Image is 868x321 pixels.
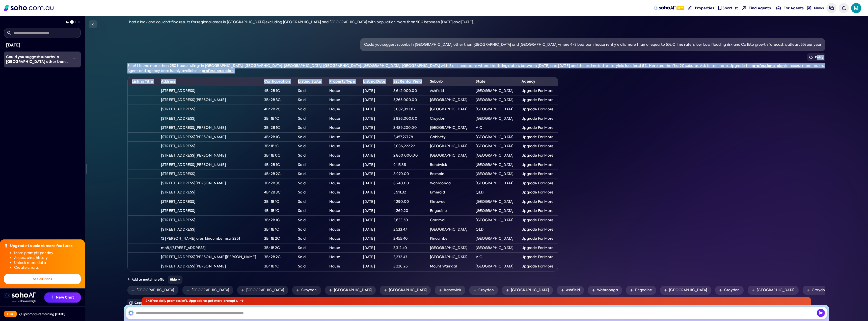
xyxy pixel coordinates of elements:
[472,188,518,197] td: QLD
[325,216,359,225] td: House
[742,6,746,10] img: Find agents icon
[364,42,822,47] div: Could you suggest suburbs in [GEOGRAPHIC_DATA] other than [GEOGRAPHIC_DATA] and [GEOGRAPHIC_DATA]...
[518,114,558,123] td: Upgrade For More
[325,151,359,160] td: House
[294,179,325,188] td: Sold
[426,206,472,216] td: Engadine
[359,225,389,234] td: [DATE]
[157,105,260,114] td: [STREET_ADDRESS]
[14,265,81,270] li: Create charts
[829,6,834,10] img: messages icon
[359,216,389,225] td: [DATE]
[426,105,472,114] td: [GEOGRAPHIC_DATA]
[518,253,558,262] td: Upgrade For More
[294,105,325,114] td: Sold
[807,6,811,10] img: news-nav icon
[435,286,465,295] a: Randwick
[157,160,260,169] td: [STREET_ADDRESS][PERSON_NAME]
[129,301,132,305] img: Copy icon
[325,105,359,114] td: House
[14,251,81,256] li: More prompts per day
[518,216,558,225] td: Upgrade For More
[518,132,558,142] td: Upgrade For More
[128,310,134,316] img: SohoAI logo black
[518,86,558,95] td: Upgrade For More
[389,262,426,271] td: 3,226.26
[294,262,325,271] td: Sold
[157,123,260,133] td: [STREET_ADDRESS][PERSON_NAME]
[202,68,234,73] a: professional plan
[157,86,260,95] td: [STREET_ADDRESS]
[715,286,744,295] a: Croydon
[753,63,785,68] a: professional plan
[426,169,472,179] td: Balmain
[325,132,359,142] td: House
[359,86,389,95] td: [DATE]
[839,3,849,13] a: Notifications
[389,197,426,206] td: 4,290.00
[518,225,558,234] td: Upgrade For More
[502,286,553,295] a: [GEOGRAPHIC_DATA]
[325,95,359,105] td: House
[472,179,518,188] td: [GEOGRAPHIC_DATA]
[826,3,836,13] a: Messages
[389,105,426,114] td: 5,032,993.87
[260,132,294,142] td: 4Br 2B 1C
[814,6,824,11] span: News
[157,142,260,151] td: [STREET_ADDRESS]
[359,151,389,160] td: [DATE]
[260,86,294,95] td: 4Br 2B 1C
[518,179,558,188] td: Upgrade For More
[472,197,518,206] td: [GEOGRAPHIC_DATA]
[389,160,426,169] td: 9,115.36
[626,286,656,295] a: Engadine
[817,309,825,317] img: Send icon
[718,6,722,10] img: shortlist-nav icon
[294,95,325,105] td: Sold
[4,292,36,299] img: sohoai logo
[472,216,518,225] td: [GEOGRAPHIC_DATA]
[783,6,804,11] span: For Agents
[260,114,294,123] td: 3Br 1B 1C
[157,179,260,188] td: [STREET_ADDRESS][PERSON_NAME]
[518,188,558,197] td: Upgrade For More
[4,274,81,284] button: See all Plans
[518,105,558,114] td: Upgrade For More
[157,169,260,179] td: [STREET_ADDRESS]
[359,142,389,151] td: [DATE]
[294,225,325,234] td: Sold
[325,142,359,151] td: House
[260,123,294,133] td: 3Br 2B 1C
[807,53,826,61] button: Retry
[472,151,518,160] td: [GEOGRAPHIC_DATA]
[325,123,359,133] td: House
[157,234,260,243] td: 12 [PERSON_NAME] cres, kincumber nsw 2251
[359,105,389,114] td: [DATE]
[518,123,558,133] td: Upgrade For More
[472,95,518,105] td: [GEOGRAPHIC_DATA]
[654,6,675,10] img: sohoAI logo
[851,3,861,13] img: Avatar of Manish S
[294,77,325,86] th: Listing State
[389,243,426,253] td: 3,312.40
[4,243,8,248] img: Upgrade icon
[426,179,472,188] td: Wahroonga
[426,123,472,133] td: [GEOGRAPHIC_DATA]
[426,86,472,95] td: Ashfield
[19,312,65,316] div: 2 / 5 prompts remaining [DATE]
[359,169,389,179] td: [DATE]
[237,286,288,295] a: [GEOGRAPHIC_DATA]
[389,234,426,243] td: 3,455.40
[676,6,684,10] span: Beta
[260,105,294,114] td: 4Br 2B 2C
[389,179,426,188] td: 6,240.00
[803,286,831,295] a: Croydon
[359,262,389,271] td: [DATE]
[292,286,321,295] a: Croydon
[472,225,518,234] td: QLD
[14,260,81,265] li: Unlock more data
[389,225,426,234] td: 3,533.47
[389,114,426,123] td: 3,926,000.00
[359,206,389,216] td: [DATE]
